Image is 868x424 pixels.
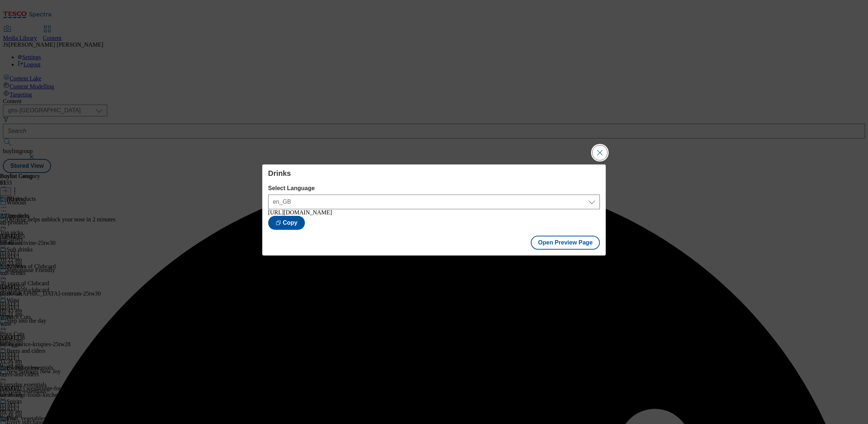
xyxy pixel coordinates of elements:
h4: Drinks [268,169,600,178]
button: Close Modal [593,145,607,160]
div: [URL][DOMAIN_NAME] [268,209,600,216]
button: Open Preview Page [531,236,600,250]
label: Select Language [268,185,600,192]
button: Copy [268,216,305,230]
div: Modal [262,164,606,256]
